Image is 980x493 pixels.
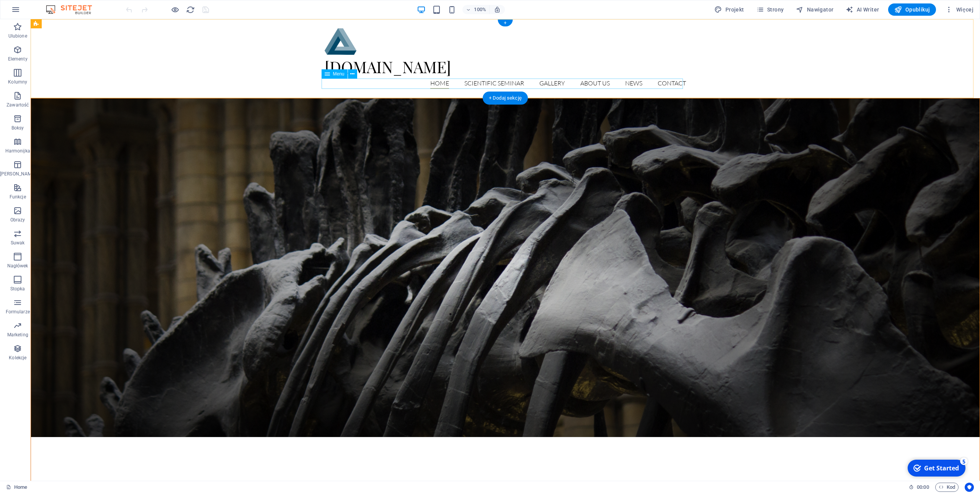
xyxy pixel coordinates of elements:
[793,3,836,16] button: Nawigator
[711,3,747,16] button: Projekt
[6,309,30,315] p: Formularze
[5,148,30,154] p: Harmonijka
[10,286,25,292] p: Stopka
[6,483,27,492] a: Kliknij, aby anulować zaznaczenie. Kliknij dwukrotnie, aby otworzyć Strony
[796,6,833,13] span: Nawigator
[10,217,25,223] p: Obrazy
[945,6,973,13] span: Więcej
[942,3,977,16] button: Więcej
[333,72,345,76] span: Menu
[935,483,959,492] button: Kod
[8,33,27,39] p: Ulubione
[965,483,974,492] button: Usercentrics
[4,3,62,20] div: Get Started 5 items remaining, 0% complete
[909,483,929,492] h6: Czas sesji
[57,1,64,8] div: 5
[186,5,195,14] button: reload
[8,79,27,85] p: Kolumny
[714,6,744,13] span: Projekt
[7,332,28,338] p: Marketing
[21,7,56,16] div: Get Started
[462,5,490,14] button: 100%
[888,3,936,16] button: Opublikuj
[44,5,101,14] img: Editor Logo
[917,483,929,492] span: 00 00
[756,6,784,13] span: Strony
[7,263,28,269] p: Nagłówek
[11,240,25,246] p: Suwak
[498,20,513,26] div: +
[7,102,29,108] p: Zawartość
[711,3,747,16] div: Projekt (Ctrl+Alt+Y)
[939,483,955,492] span: Kod
[922,484,923,490] span: :
[474,5,486,14] h6: 100%
[846,6,879,13] span: AI Writer
[753,3,787,16] button: Strony
[11,125,24,131] p: Boksy
[9,355,26,361] p: Kolekcje
[843,3,882,16] button: AI Writer
[894,6,930,13] span: Opublikuj
[170,5,180,14] button: Kliknij tutaj, aby wyjść z trybu podglądu i kontynuować edycję
[494,6,501,13] i: Po zmianie rozmiaru automatycznie dostosowuje poziom powiększenia do wybranego urządzenia.
[10,194,26,200] p: Funkcje
[8,56,28,62] p: Elementy
[186,5,195,14] i: Przeładuj stronę
[483,92,528,105] div: + Dodaj sekcję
